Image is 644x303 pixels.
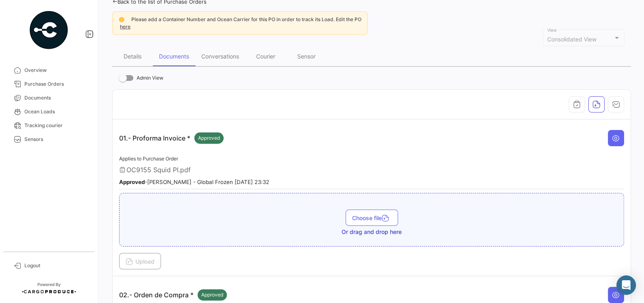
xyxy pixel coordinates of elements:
[126,258,154,265] span: Upload
[342,228,402,236] span: Or drag and drop here
[297,53,315,60] div: Sensor
[7,105,91,119] a: Ocean Loads
[7,132,91,146] a: Sensors
[198,134,220,142] span: Approved
[256,53,275,60] div: Courier
[126,166,191,174] span: OC9155 Squid PI.pdf
[7,63,91,77] a: Overview
[24,262,88,269] span: Logout
[119,156,178,162] span: Applies to Purchase Order
[616,275,636,295] div: Abrir Intercom Messenger
[24,108,88,115] span: Ocean Loads
[24,94,88,102] span: Documents
[24,67,88,74] span: Overview
[119,179,269,185] small: - [PERSON_NAME] - Global Frozen [DATE] 23:32
[24,122,88,129] span: Tracking courier
[24,136,88,143] span: Sensors
[7,119,91,132] a: Tracking courier
[201,53,239,60] div: Conversations
[119,289,227,301] p: 02.- Orden de Compra *
[124,53,141,60] div: Details
[119,132,224,144] p: 01.- Proforma Invoice *
[159,53,189,60] div: Documents
[119,253,161,269] button: Upload
[7,77,91,91] a: Purchase Orders
[547,36,596,43] span: Consolidated View
[352,214,392,221] span: Choose file
[131,16,361,22] span: Please add a Container Number and Ocean Carrier for this PO in order to track its Load. Edit the PO
[7,91,91,105] a: Documents
[119,179,145,185] b: Approved
[118,24,132,30] a: here
[201,291,223,299] span: Approved
[346,210,398,226] button: Choose file
[137,73,163,83] span: Admin View
[24,80,88,88] span: Purchase Orders
[28,10,69,50] img: powered-by.png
